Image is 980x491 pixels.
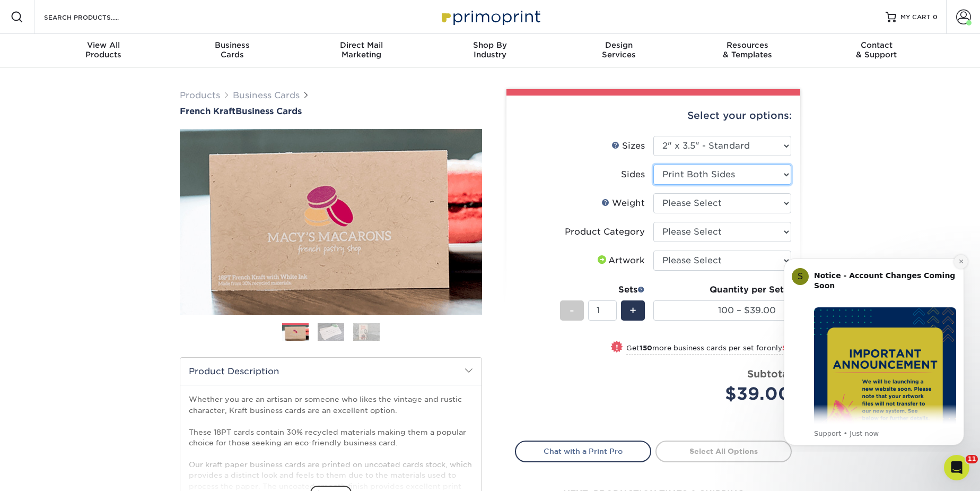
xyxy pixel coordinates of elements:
div: Sizes [611,140,645,152]
h2: Product Description [180,358,482,385]
a: Shop ByIndustry [426,34,555,68]
div: Sets [560,283,645,296]
a: DesignServices [554,34,683,68]
a: View AllProducts [39,34,168,68]
a: Resources& Templates [683,34,812,68]
div: & Templates [683,40,812,59]
a: Products [180,90,220,100]
iframe: Intercom notifications message [768,249,980,452]
iframe: Intercom live chat [944,455,969,480]
span: Business [168,40,297,50]
span: Design [554,40,683,50]
a: Direct MailMarketing [297,34,426,68]
span: French Kraft [180,106,235,116]
span: only [767,344,791,352]
strong: 150 [640,344,652,352]
div: Artwork [596,254,645,267]
span: Direct Mail [297,40,426,50]
a: Business Cards [233,90,300,100]
span: - [570,303,574,318]
img: Business Cards 01 [282,320,309,346]
div: Marketing [297,40,426,59]
a: Select All Options [655,441,792,462]
div: Sides [621,168,645,181]
span: ! [616,342,618,353]
span: MY CART [900,13,931,22]
small: Get more business cards per set for [626,344,791,355]
div: Weight [601,197,645,210]
div: & Support [812,40,941,59]
span: 0 [933,13,938,21]
div: Cards [168,40,297,59]
a: French KraftBusiness Cards [180,106,482,116]
img: Primoprint [437,5,543,28]
span: Resources [683,40,812,50]
span: Shop By [426,40,555,50]
h1: Business Cards [180,106,482,116]
span: Contact [812,40,941,50]
img: French Kraft 01 [180,71,482,373]
a: Chat with a Print Pro [515,441,651,462]
div: $39.00 [661,381,791,407]
a: BusinessCards [168,34,297,68]
div: Product Category [565,226,645,238]
input: SEARCH PRODUCTS..... [43,11,146,23]
div: Industry [426,40,555,59]
span: + [629,303,636,318]
div: Select your options: [515,96,792,136]
div: Services [554,40,683,59]
span: 11 [966,455,978,463]
div: Products [39,40,168,59]
span: View All [39,40,168,50]
img: Business Cards 03 [353,323,380,341]
div: Quantity per Set [653,283,791,296]
img: Business Cards 02 [318,323,344,341]
a: Contact& Support [812,34,941,68]
strong: Subtotal [747,368,791,380]
iframe: Google Customer Reviews [3,459,90,487]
